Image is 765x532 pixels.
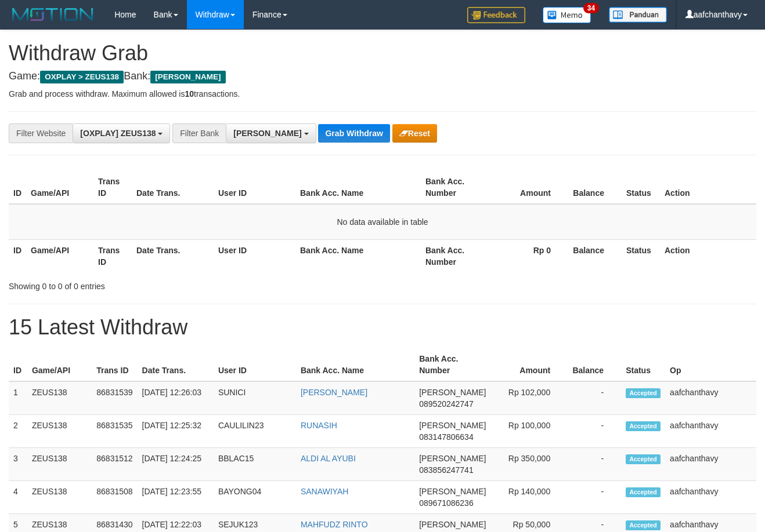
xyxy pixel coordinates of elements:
[296,348,414,381] th: Bank Acc. Name
[490,381,568,415] td: Rp 102,000
[9,276,310,292] div: Showing 0 to 0 of 0 entries
[626,520,661,530] span: Accepted
[665,448,756,481] td: aafchanthavy
[568,239,622,272] th: Balance
[622,239,660,272] th: Status
[92,381,137,415] td: 86831539
[488,239,568,272] th: Rp 0
[490,448,568,481] td: Rp 350,000
[622,171,660,204] th: Status
[138,481,214,514] td: [DATE] 12:23:55
[295,171,421,204] th: Bank Acc. Name
[295,239,421,272] th: Bank Acc. Name
[568,415,621,448] td: -
[9,448,27,481] td: 3
[138,381,214,415] td: [DATE] 12:26:03
[226,123,316,143] button: [PERSON_NAME]
[419,399,473,409] span: Copy 089520242747 to clipboard
[9,415,27,448] td: 2
[568,348,621,381] th: Balance
[421,239,488,272] th: Bank Acc. Number
[421,171,488,204] th: Bank Acc. Number
[665,348,756,381] th: Op
[9,42,756,65] h1: Withdraw Grab
[92,415,137,448] td: 86831535
[660,171,756,204] th: Action
[419,421,486,430] span: [PERSON_NAME]
[392,124,437,143] button: Reset
[467,7,525,23] img: Feedback.jpg
[138,415,214,448] td: [DATE] 12:25:32
[9,381,27,415] td: 1
[9,481,27,514] td: 4
[419,520,486,529] span: [PERSON_NAME]
[214,348,296,381] th: User ID
[9,348,27,381] th: ID
[27,348,92,381] th: Game/API
[9,71,756,82] h4: Game: Bank:
[93,239,132,272] th: Trans ID
[214,415,296,448] td: CAULILIN23
[543,7,591,23] img: Button%20Memo.svg
[150,71,225,83] span: [PERSON_NAME]
[665,381,756,415] td: aafchanthavy
[27,415,92,448] td: ZEUS138
[9,123,73,143] div: Filter Website
[214,381,296,415] td: SUNICI
[490,415,568,448] td: Rp 100,000
[490,481,568,514] td: Rp 140,000
[626,454,661,464] span: Accepted
[9,204,756,240] td: No data available in table
[626,487,661,497] span: Accepted
[568,481,621,514] td: -
[9,171,26,204] th: ID
[138,348,214,381] th: Date Trans.
[73,123,170,143] button: [OXPLAY] ZEUS138
[660,239,756,272] th: Action
[419,498,473,508] span: Copy 089671086236 to clipboard
[214,239,295,272] th: User ID
[419,487,486,496] span: [PERSON_NAME]
[665,415,756,448] td: aafchanthavy
[301,421,337,430] a: RUNASIH
[233,129,301,138] span: [PERSON_NAME]
[301,520,368,529] a: MAHFUDZ RINTO
[9,316,756,339] h1: 15 Latest Withdraw
[132,239,214,272] th: Date Trans.
[214,171,295,204] th: User ID
[92,348,137,381] th: Trans ID
[185,89,194,99] strong: 10
[621,348,665,381] th: Status
[9,88,756,100] p: Grab and process withdraw. Maximum allowed is transactions.
[419,454,486,463] span: [PERSON_NAME]
[214,448,296,481] td: BBLAC15
[26,239,93,272] th: Game/API
[568,381,621,415] td: -
[318,124,389,143] button: Grab Withdraw
[92,448,137,481] td: 86831512
[80,129,156,138] span: [OXPLAY] ZEUS138
[92,481,137,514] td: 86831508
[27,448,92,481] td: ZEUS138
[626,421,661,431] span: Accepted
[27,381,92,415] td: ZEUS138
[9,239,26,272] th: ID
[414,348,490,381] th: Bank Acc. Number
[301,487,348,496] a: SANAWIYAH
[609,7,667,23] img: panduan.png
[301,454,356,463] a: ALDI AL AYUBI
[301,388,367,397] a: [PERSON_NAME]
[214,481,296,514] td: BAYONG04
[665,481,756,514] td: aafchanthavy
[488,171,568,204] th: Amount
[626,388,661,398] span: Accepted
[419,388,486,397] span: [PERSON_NAME]
[490,348,568,381] th: Amount
[419,465,473,475] span: Copy 083856247741 to clipboard
[27,481,92,514] td: ZEUS138
[172,123,226,143] div: Filter Bank
[26,171,93,204] th: Game/API
[40,71,124,83] span: OXPLAY > ZEUS138
[93,171,132,204] th: Trans ID
[568,448,621,481] td: -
